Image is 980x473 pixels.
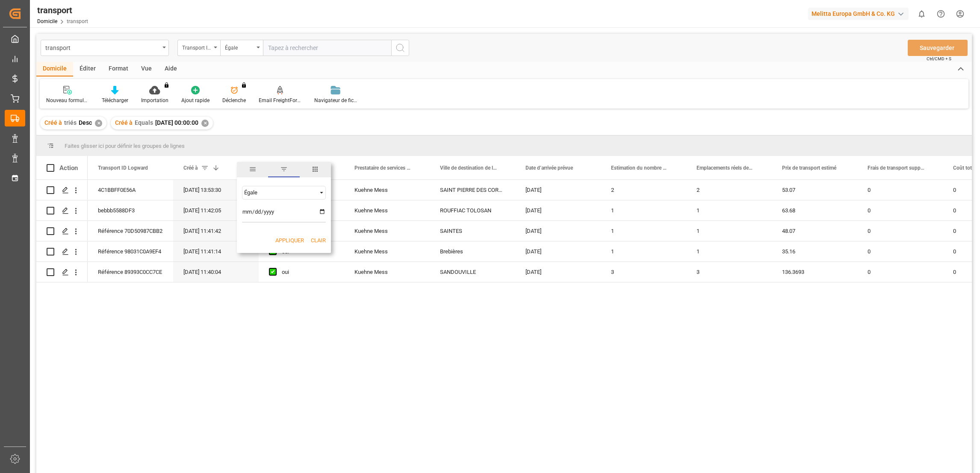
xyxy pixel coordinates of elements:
[300,162,331,177] span: colonnes
[95,120,102,127] div: ✕
[812,9,895,18] font: Melitta Europa GmbH & Co. KG
[201,120,209,127] div: ✕
[686,241,772,261] div: 1
[868,165,925,171] span: Frais de transport supplémentaires
[36,200,88,221] div: Appuyez sur ESPACE pour sélectionner cette rangée.
[244,189,316,196] div: Égale
[772,262,857,282] div: 136.3693
[65,143,185,149] span: Faites glisser ici pour définir les groupes de lignes
[515,262,601,282] div: [DATE]
[686,200,772,220] div: 1
[88,221,173,241] div: Référence 70D50987CBB2
[242,186,326,200] div: Opérateur de filtrage
[611,165,668,171] span: Estimation du nombre de places de palettes
[275,236,304,245] button: Appliquer
[311,236,326,245] button: Clair
[173,221,259,241] div: [DATE] 11:41:42
[37,18,57,24] a: Domicile
[344,200,430,220] div: Kuehne Mess
[88,241,173,261] div: Référence 98031C0A9EF4
[73,62,102,76] div: Éditer
[36,221,88,241] div: Appuyez sur ESPACE pour sélectionner cette rangée.
[927,56,951,62] span: Ctrl/CMD + S
[36,241,88,262] div: Appuyez sur ESPACE pour sélectionner cette rangée.
[181,97,210,104] div: Ajout rapide
[772,180,857,200] div: 53.07
[686,221,772,241] div: 1
[601,221,686,241] div: 1
[344,221,430,241] div: Kuehne Mess
[36,180,88,200] div: Appuyez sur ESPACE pour sélectionner cette rangée.
[115,119,133,126] span: Créé à
[220,40,263,56] button: Ouvrir le menu
[155,119,198,126] span: [DATE] 00:00:00
[772,200,857,220] div: 63.68
[430,241,515,261] div: Brebières
[282,262,334,282] div: oui
[430,200,515,220] div: ROUFFIAC TOLOSAN
[515,221,601,241] div: [DATE]
[908,40,968,56] button: Sauvegarder
[158,62,183,76] div: Aide
[391,40,409,56] button: Bouton de recherche
[173,180,259,200] div: [DATE] 13:53:30
[686,262,772,282] div: 3
[601,180,686,200] div: 2
[263,40,391,56] input: Tapez à rechercher
[857,262,943,282] div: 0
[354,165,412,171] span: Prestataire de services de transport
[182,42,211,52] div: Transport ID Logward
[135,119,153,126] span: Equals
[177,40,220,56] button: Ouvrir le menu
[237,162,268,177] span: Généralités
[225,42,254,52] div: Égale
[173,241,259,261] div: [DATE] 11:41:14
[135,62,158,76] div: Vue
[88,262,173,282] div: Référence 89393C0CC7CE
[41,40,169,56] button: Ouvrir le menu
[88,200,173,220] div: bebbb5588DF3
[268,162,299,177] span: filtre
[515,180,601,200] div: [DATE]
[601,200,686,220] div: 1
[88,180,173,200] div: 4C1BBFF0E56A
[808,6,912,22] button: Melitta Europa GmbH & Co. KG
[344,262,430,282] div: Kuehne Mess
[912,4,931,24] button: Afficher 0 nouvelles notifications
[857,200,943,220] div: 0
[37,4,88,17] div: transport
[931,4,950,24] button: Centre d’aide
[515,241,601,261] div: [DATE]
[45,42,159,53] div: transport
[601,262,686,282] div: 3
[601,241,686,261] div: 1
[857,221,943,241] div: 0
[344,180,430,200] div: Kuehne Mess
[46,97,89,104] div: Nouveau formulaire
[430,221,515,241] div: SAINTES
[259,97,301,104] div: Email FreightForwarders
[173,262,259,282] div: [DATE] 11:40:04
[102,62,135,76] div: Format
[686,180,772,200] div: 2
[36,262,88,282] div: Appuyez sur ESPACE pour sélectionner cette rangée.
[102,97,128,104] div: Télécharger
[59,164,78,172] div: Action
[344,241,430,261] div: Kuehne Mess
[772,221,857,241] div: 48.07
[772,241,857,261] div: 35.16
[36,62,73,76] div: Domicile
[857,180,943,200] div: 0
[515,200,601,220] div: [DATE]
[525,165,573,171] span: Date d’arrivée prévue
[782,165,836,171] span: Prix de transport estimé
[173,200,259,220] div: [DATE] 11:42:05
[183,165,198,171] span: Créé à
[430,262,515,282] div: SANDOUVILLE
[314,97,357,104] div: Navigateur de fichiers
[98,165,148,171] span: Transport ID Logward
[79,119,92,126] span: Desc
[64,119,77,126] span: triés
[440,165,497,171] span: Ville de destination de livraison
[44,119,62,126] span: Créé à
